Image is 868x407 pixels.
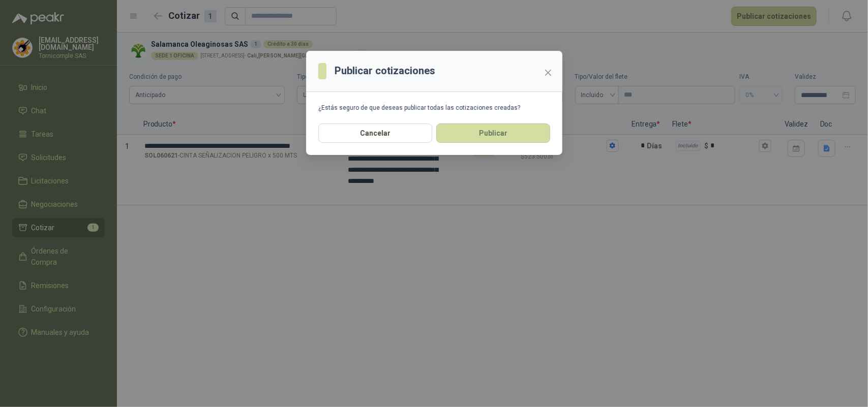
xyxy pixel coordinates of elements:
div: ¿Estás seguro de que deseas publicar todas las cotizaciones creadas? [318,104,550,111]
button: Close [540,65,556,81]
span: close [544,69,552,77]
h3: Publicar cotizaciones [335,63,435,79]
button: Cancelar [318,123,432,143]
button: Publicar [436,123,550,143]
